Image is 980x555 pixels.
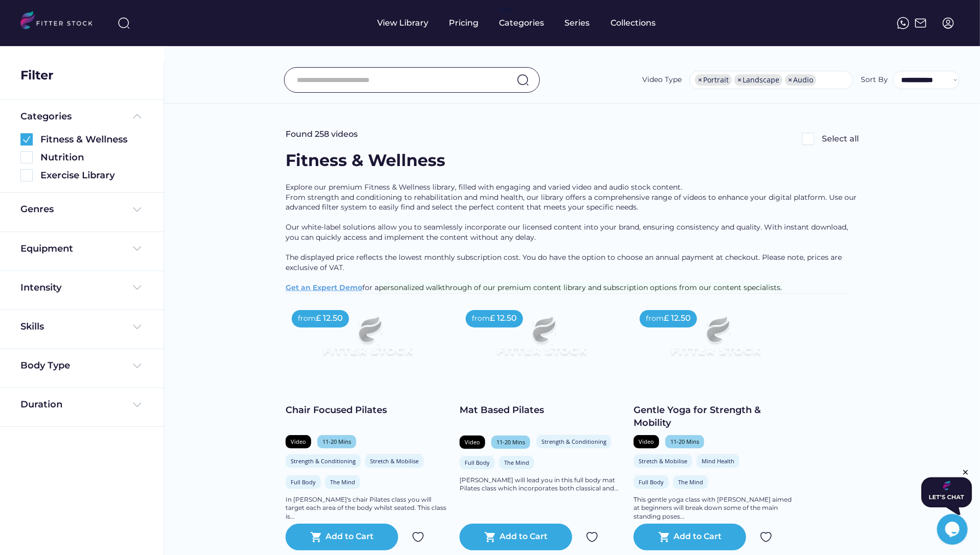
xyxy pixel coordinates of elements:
[286,182,859,293] div: Explore our premium Fitness & Wellness library, filled with engaging and varied video and audio s...
[465,438,480,446] div: Video
[937,514,970,545] iframe: chat widget
[788,76,792,84] span: ×
[20,398,62,411] div: Duration
[131,203,143,216] img: Frame%20%284%29.svg
[20,320,46,333] div: Skills
[499,17,545,29] div: Categories
[322,438,351,445] div: 11-20 Mins
[131,399,143,411] img: Frame%20%284%29.svg
[20,133,33,146] img: Group%201000002360.svg
[131,242,143,255] img: Frame%20%284%29.svg
[131,110,143,122] img: Frame%20%285%29.svg
[286,404,449,417] div: Chair Focused Pilates
[20,169,33,181] img: Rectangle%205126.svg
[921,468,972,515] iframe: chat widget
[802,133,814,145] img: Rectangle%205126.svg
[674,531,722,543] div: Add to Cart
[586,531,598,543] img: Group%201000002324.svg
[131,281,143,294] img: Frame%20%284%29.svg
[302,304,433,378] img: Frame%2079%20%281%29.svg
[734,74,782,86] li: Landscape
[20,359,70,372] div: Body Type
[370,457,419,465] div: Stretch & Mobilise
[20,203,54,216] div: Genres
[702,457,734,465] div: Mind Health
[639,457,687,465] div: Stretch & Mobilise
[465,459,490,466] div: Full Body
[310,531,322,543] button: shopping_cart
[326,531,374,543] div: Add to Cart
[20,11,101,32] img: LOGO.svg
[942,17,954,29] img: profile-circle.svg
[670,438,699,445] div: 11-20 Mins
[286,496,449,521] div: In [PERSON_NAME]'s chair Pilates class you will target each area of the body whilst seated. This ...
[460,476,623,494] div: [PERSON_NAME] will lead you in this full body mat Pilates class which incorporates both classical...
[822,133,859,145] div: Select all
[517,74,529,86] img: search-normal.svg
[500,531,548,543] div: Add to Cart
[316,313,343,324] div: £ 12.50
[639,478,664,486] div: Full Body
[40,133,143,146] div: Fitness & Wellness
[20,110,72,123] div: Categories
[565,17,591,29] div: Series
[20,67,53,84] div: Filter
[476,304,607,378] img: Frame%2079%20%281%29.svg
[499,5,513,15] div: fvck
[118,17,130,29] img: search-normal%203.svg
[291,478,316,486] div: Full Body
[298,314,316,324] div: from
[646,314,664,324] div: from
[760,531,772,543] img: Group%201000002324.svg
[330,478,355,486] div: The Mind
[20,281,61,294] div: Intensity
[658,531,670,543] button: shopping_cart
[541,438,606,445] div: Strength & Conditioning
[484,531,496,543] button: shopping_cart
[914,17,927,29] img: Frame%2051.svg
[286,253,844,272] span: The displayed price reflects the lowest monthly subscription cost. You do have the option to choo...
[678,478,703,486] div: The Mind
[131,360,143,372] img: Frame%20%284%29.svg
[472,314,490,324] div: from
[642,75,682,85] div: Video Type
[460,404,623,417] div: Mat Based Pilates
[379,283,782,292] span: personalized walkthrough of our premium content library and subscription options from our content...
[611,17,656,29] div: Collections
[20,242,73,255] div: Equipment
[737,76,742,84] span: ×
[20,151,33,163] img: Rectangle%205126.svg
[634,496,797,521] div: This gentle yoga class with [PERSON_NAME] aimed at beginners will break down some of the main sta...
[785,74,816,86] li: Audio
[378,17,429,29] div: View Library
[496,438,525,446] div: 11-20 Mins
[286,283,362,292] a: Get an Expert Demo
[695,74,732,86] li: Portrait
[40,151,143,164] div: Nutrition
[40,169,143,182] div: Exercise Library
[131,321,143,333] img: Frame%20%284%29.svg
[490,313,517,324] div: £ 12.50
[449,17,479,29] div: Pricing
[286,149,445,172] div: Fitness & Wellness
[664,313,691,324] div: £ 12.50
[650,304,781,378] img: Frame%2079%20%281%29.svg
[861,75,888,85] div: Sort By
[286,129,358,140] div: Found 258 videos
[634,404,797,429] div: Gentle Yoga for Strength & Mobility
[897,17,909,29] img: meteor-icons_whatsapp%20%281%29.svg
[291,457,356,465] div: Strength & Conditioning
[504,459,529,466] div: The Mind
[412,531,424,543] img: Group%201000002324.svg
[291,438,306,445] div: Video
[698,76,702,84] span: ×
[639,438,654,445] div: Video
